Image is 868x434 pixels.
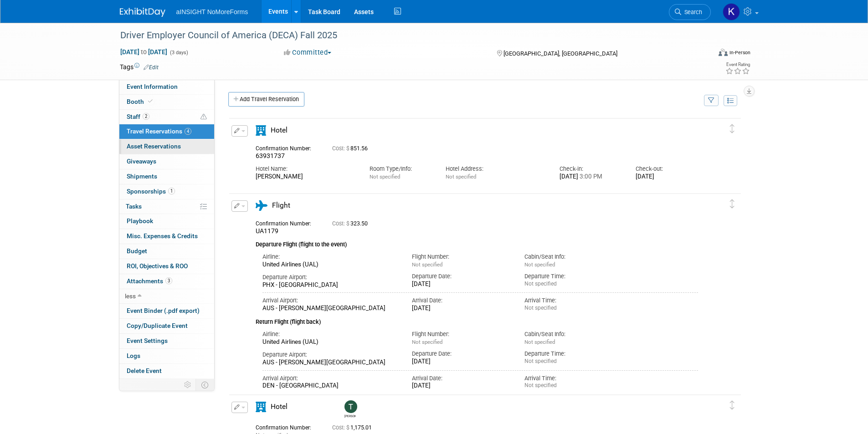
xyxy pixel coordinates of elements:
[730,401,734,410] i: Click and drag to move item
[262,281,399,289] div: PHX - [GEOGRAPHIC_DATA]
[195,379,214,391] td: Toggle Event Tabs
[256,165,356,173] div: Hotel Name:
[119,259,214,274] a: ROI, Objectives & ROO
[524,305,623,311] div: Not specified
[719,49,728,56] img: Format-Inperson.png
[560,173,622,181] div: [DATE]
[127,247,147,255] span: Budget
[370,174,400,180] span: Not specified
[446,165,546,173] div: Hotel Address:
[262,351,399,359] div: Departure Airport:
[120,48,168,56] span: [DATE] [DATE]
[256,200,267,211] i: Flight
[669,4,711,20] a: Search
[127,113,149,120] span: Staff
[165,277,172,284] span: 3
[120,62,159,71] td: Tags
[127,307,200,314] span: Event Binder (.pdf export)
[708,98,714,104] i: Filter by Traveler
[412,281,511,288] div: [DATE]
[578,173,602,180] span: 3:00 PM
[524,253,623,261] div: Cabin/Seat Info:
[503,50,617,57] span: [GEOGRAPHIC_DATA], [GEOGRAPHIC_DATA]
[271,126,288,134] span: Hotel
[524,261,555,268] span: Not specified
[262,374,399,383] div: Arrival Airport:
[176,8,248,15] span: aINSIGHT NoMoreForms
[119,169,214,184] a: Shipments
[524,350,623,358] div: Departure Time:
[169,50,188,56] span: (3 days)
[127,173,157,180] span: Shipments
[412,330,511,338] div: Flight Number:
[256,218,318,227] div: Confirmation Number:
[119,214,214,229] a: Playbook
[524,358,623,365] div: Not specified
[185,128,191,135] span: 4
[281,48,335,57] button: Committed
[412,374,511,383] div: Arrival Date:
[332,220,350,227] span: Cost: $
[681,9,702,15] span: Search
[725,62,750,67] div: Event Rating
[344,400,357,413] img: Teresa Papanicolaou
[119,199,214,214] a: Tasks
[256,173,356,181] div: [PERSON_NAME]
[125,292,136,300] span: less
[148,99,153,104] i: Booth reservation complete
[127,337,168,344] span: Event Settings
[256,227,278,235] span: UA1179
[412,339,442,345] span: Not specified
[256,152,285,159] span: 63931737
[524,374,623,383] div: Arrival Time:
[144,64,159,71] a: Edit
[139,48,148,56] span: to
[657,47,751,61] div: Event Format
[126,203,142,210] span: Tasks
[119,154,214,169] a: Giveaways
[412,261,442,268] span: Not specified
[119,95,214,109] a: Booth
[524,296,623,305] div: Arrival Time:
[342,400,358,418] div: Teresa Papanicolaou
[332,424,375,431] span: 1,175.01
[119,124,214,139] a: Travel Reservations4
[636,173,698,181] div: [DATE]
[119,289,214,304] a: less
[332,220,371,227] span: 323.50
[560,165,622,173] div: Check-in:
[127,232,198,240] span: Misc. Expenses & Credits
[119,334,214,348] a: Event Settings
[729,49,750,56] div: In-Person
[119,80,214,94] a: Event Information
[262,261,399,269] div: United Airlines (UAL)
[262,273,399,281] div: Departure Airport:
[262,305,399,312] div: AUS - [PERSON_NAME][GEOGRAPHIC_DATA]
[262,330,399,338] div: Airline:
[524,382,623,389] div: Not specified
[200,113,207,121] span: Potential Scheduling Conflict -- at least one attendee is tagged in another overlapping event.
[524,281,623,287] div: Not specified
[119,349,214,363] a: Logs
[730,124,734,133] i: Click and drag to move item
[332,424,350,431] span: Cost: $
[120,8,165,17] img: ExhibitDay
[119,364,214,378] a: Delete Event
[271,403,288,411] span: Hotel
[119,319,214,333] a: Copy/Duplicate Event
[723,3,740,20] img: Kate Silvas
[730,199,734,209] i: Click and drag to move item
[228,92,304,107] a: Add Travel Reservation
[256,402,266,412] i: Hotel
[119,244,214,259] a: Budget
[127,322,188,329] span: Copy/Duplicate Event
[127,367,162,374] span: Delete Event
[127,128,191,135] span: Travel Reservations
[119,304,214,318] a: Event Binder (.pdf export)
[412,358,511,366] div: [DATE]
[127,217,153,225] span: Playbook
[412,272,511,281] div: Departure Date:
[332,145,371,152] span: 851.56
[127,83,178,90] span: Event Information
[262,253,399,261] div: Airline:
